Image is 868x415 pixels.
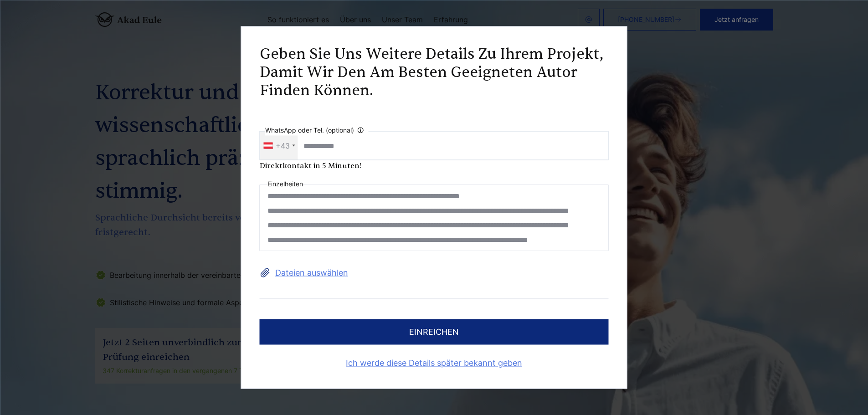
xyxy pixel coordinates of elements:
button: einreichen [260,319,609,345]
label: Dateien auswählen [260,266,609,280]
a: Ich werde diese Details später bekannt geben [260,356,609,370]
div: Telephone country code [260,132,298,160]
div: Direktkontakt in 5 Minuten! [260,160,609,171]
label: Einzelheiten [267,179,303,190]
label: WhatsApp oder Tel. (optional) [265,125,369,136]
h2: Geben Sie uns weitere Details zu Ihrem Projekt, damit wir den am besten geeigneten Autor finden k... [260,45,609,100]
div: +43 [276,138,290,153]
